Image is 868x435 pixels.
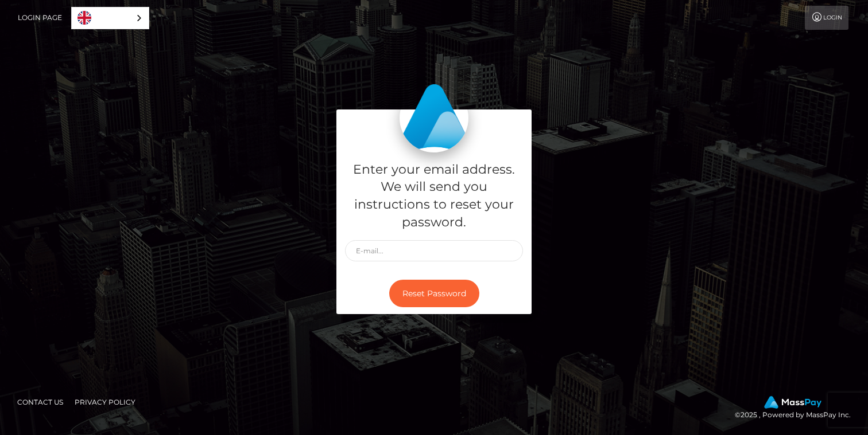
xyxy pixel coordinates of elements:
[72,7,149,29] a: English
[389,280,479,308] button: Reset Password
[71,7,149,29] div: Language
[764,396,821,409] img: MassPay
[13,393,68,411] a: Contact Us
[345,240,523,261] input: E-mail...
[400,84,468,152] img: MassPay Login
[805,6,848,30] a: Login
[18,6,62,30] a: Login Page
[70,393,140,411] a: Privacy Policy
[735,396,859,421] div: © 2025 , Powered by MassPay Inc.
[71,7,149,29] aside: Language selected: English
[345,161,523,232] h5: Enter your email address. We will send you instructions to reset your password.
